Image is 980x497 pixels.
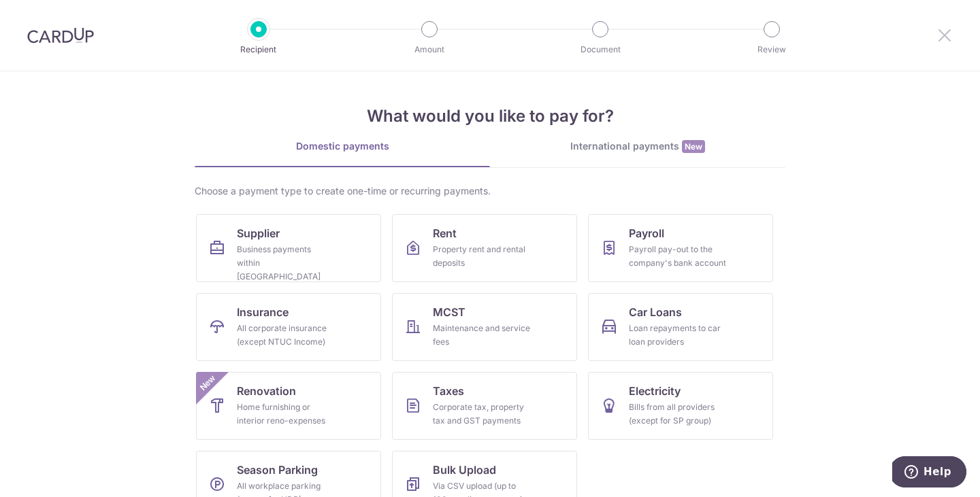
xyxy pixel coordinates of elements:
div: Loan repayments to car loan providers [629,322,727,349]
span: Electricity [629,383,681,399]
p: Recipient [208,43,309,56]
div: Home furnishing or interior reno-expenses [237,400,335,428]
p: Amount [379,43,480,56]
a: TaxesCorporate tax, property tax and GST payments [392,372,577,440]
span: Supplier [237,225,280,241]
a: SupplierBusiness payments within [GEOGRAPHIC_DATA] [196,214,381,282]
a: RenovationHome furnishing or interior reno-expensesNew [196,372,381,440]
span: Car Loans [629,304,682,320]
div: Maintenance and service fees [433,322,531,349]
div: Domestic payments [195,139,490,153]
p: Review [721,43,822,56]
a: InsuranceAll corporate insurance (except NTUC Income) [196,293,381,361]
a: Car LoansLoan repayments to car loan providers [588,293,773,361]
span: Taxes [433,383,464,399]
span: Bulk Upload [433,462,496,478]
div: Business payments within [GEOGRAPHIC_DATA] [237,243,335,284]
a: PayrollPayroll pay-out to the company's bank account [588,214,773,282]
div: All corporate insurance (except NTUC Income) [237,322,335,349]
span: Renovation [237,383,296,399]
span: New [197,372,219,394]
span: Payroll [629,225,664,241]
iframe: Opens a widget where you can find more information [892,456,966,490]
div: Payroll pay-out to the company's bank account [629,243,727,270]
div: International payments [490,139,785,154]
p: Document [550,43,651,56]
span: Help [31,10,59,22]
img: CardUp [27,27,94,44]
div: Bills from all providers (except for SP group) [629,400,727,428]
div: Corporate tax, property tax and GST payments [433,400,531,428]
span: Rent [433,225,457,241]
span: MCST [433,304,465,320]
span: Season Parking [237,462,318,478]
a: ElectricityBills from all providers (except for SP group) [588,372,773,440]
h4: What would you like to pay for? [195,104,785,128]
a: RentProperty rent and rental deposits [392,214,577,282]
div: Choose a payment type to create one-time or recurring payments. [195,184,785,198]
div: Property rent and rental deposits [433,243,531,270]
span: New [682,140,705,153]
span: Insurance [237,304,289,320]
a: MCSTMaintenance and service fees [392,293,577,361]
